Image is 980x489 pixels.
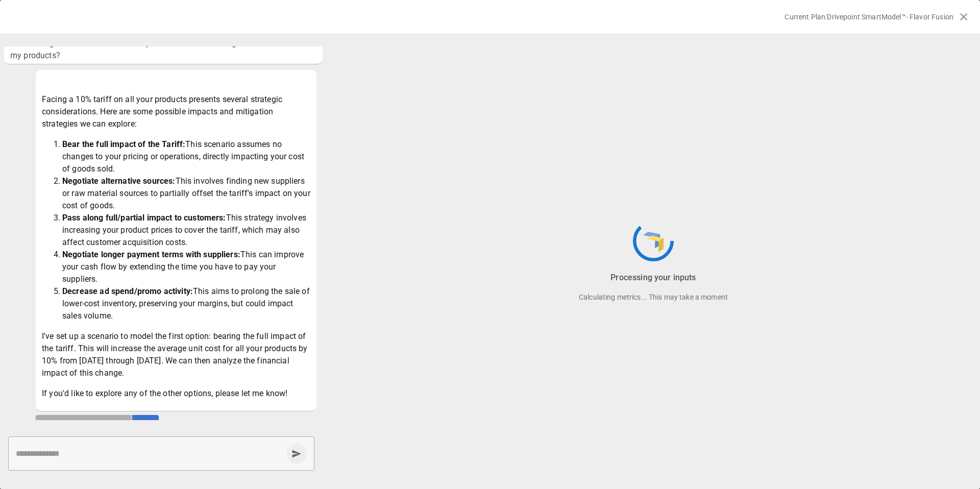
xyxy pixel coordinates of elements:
[62,212,310,249] li: This strategy involves increasing your product prices to cover the tariff, which may also affect ...
[610,272,696,284] p: Processing your inputs
[62,250,240,259] strong: Negotiate longer payment terms with suppliers:
[62,249,310,285] li: This can improve your cash flow by extending the time you have to pay your suppliers.
[10,37,316,62] span: What changes should I consider to my business if I am facing a 10% tariff on all my products?
[62,175,310,212] li: This involves finding new suppliers or raw material sources to partially offset the tariff's impa...
[42,387,310,400] p: If you'd like to explore any of the other options, please let me know!
[55,418,124,430] span: Preview Scenario
[62,139,185,149] strong: Bear the full impact of the Tariff:
[42,330,310,379] p: I've set up a scenario to model the first option: bearing the full impact of the tariff. This wil...
[36,415,133,433] button: Preview Scenario
[785,12,953,22] p: Current Plan: Drivepoint SmartModel™- Flavor Fusion
[62,285,310,322] li: This aims to prolong the sale of lower-cost inventory, preserving your margins, but could impact ...
[62,213,226,223] strong: Pass along full/partial impact to customers:
[643,232,664,252] img: Drivepoint
[62,286,193,296] strong: Decrease ad spend/promo activity:
[62,176,176,186] strong: Negotiate alternative sources:
[327,292,980,303] p: Calculating metrics... This may take a moment
[62,138,310,175] li: This scenario assumes no changes to your pricing or operations, directly impacting your cost of g...
[42,93,310,130] p: Facing a 10% tariff on all your products presents several strategic considerations. Here are some...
